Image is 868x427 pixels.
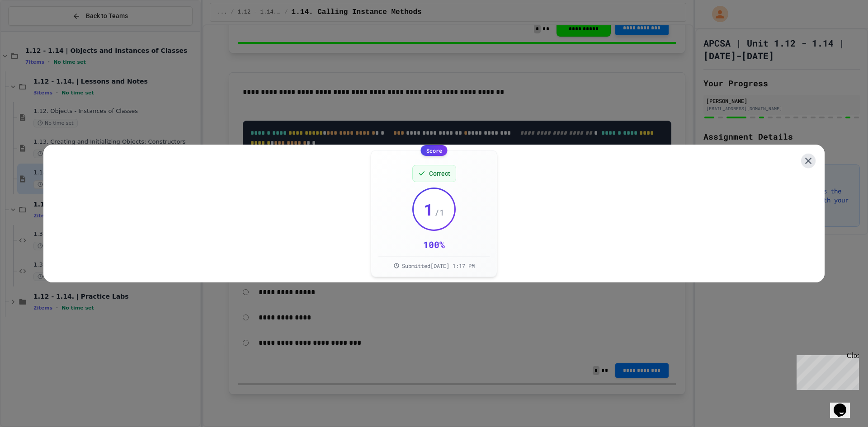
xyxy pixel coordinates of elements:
[4,4,62,57] div: Chat with us now!Close
[421,145,448,156] div: Score
[830,391,859,418] iframe: chat widget
[424,200,434,218] span: 1
[434,206,444,219] span: / 1
[793,352,859,390] iframe: chat widget
[402,262,475,269] span: Submitted [DATE] 1:17 PM
[429,169,450,178] span: Correct
[423,238,445,251] div: 100 %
